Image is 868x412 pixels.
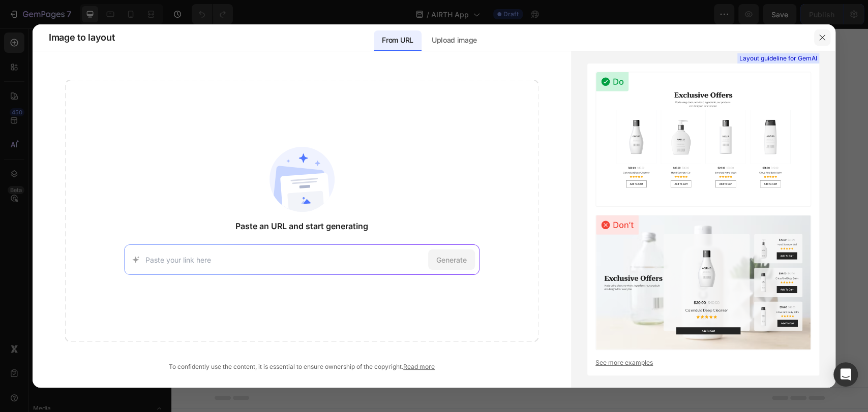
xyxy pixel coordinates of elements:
span: Layout guideline for GemAI [739,54,817,63]
input: Paste your link here [145,255,424,265]
p: From URL [382,34,413,46]
span: Paste an URL and start generating [235,220,368,232]
button: Add elements [350,215,422,235]
a: Read more [403,363,435,370]
span: Generate [436,255,467,265]
button: Add sections [275,215,344,235]
div: Start with Sections from sidebar [287,195,410,207]
p: Upload image [432,34,477,46]
div: Open Intercom Messenger [833,362,858,387]
a: See more examples [595,358,811,367]
div: To confidently use the content, it is essential to ensure ownership of the copyright. [65,362,538,371]
span: Image to layout [49,31,114,44]
div: Start with Generating from URL or image [280,272,417,280]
